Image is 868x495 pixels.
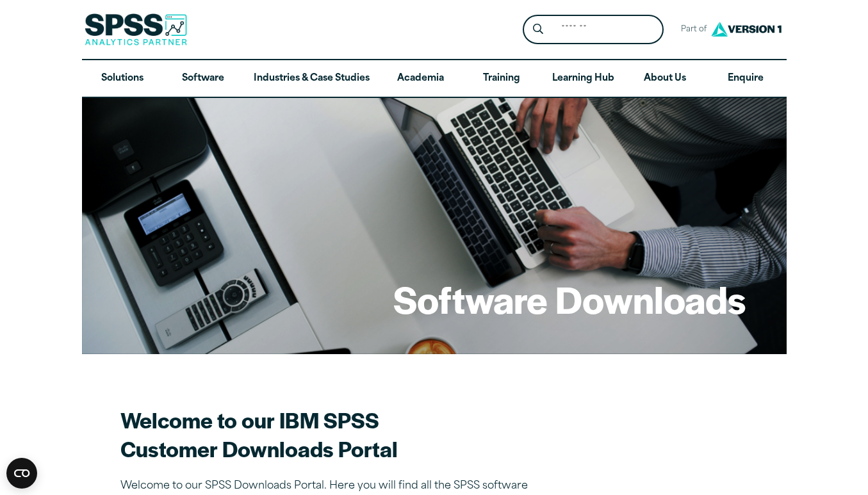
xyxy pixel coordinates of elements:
[708,17,785,41] img: Version1 Logo
[6,458,37,489] button: Open CMP widget
[523,15,664,45] form: Site Header Search Form
[82,60,163,97] a: Solutions
[120,405,569,463] h2: Welcome to our IBM SPSS Customer Downloads Portal
[542,60,625,97] a: Learning Hub
[82,60,787,97] nav: Desktop version of site main menu
[85,13,187,45] img: SPSS Analytics Partner
[380,60,461,97] a: Academia
[674,20,708,39] span: Part of
[533,24,543,35] svg: Search magnifying glass icon
[625,60,705,97] a: About Us
[461,60,541,97] a: Training
[393,274,746,324] h1: Software Downloads
[526,18,550,42] button: Search magnifying glass icon
[705,60,786,97] a: Enquire
[163,60,243,97] a: Software
[243,60,380,97] a: Industries & Case Studies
